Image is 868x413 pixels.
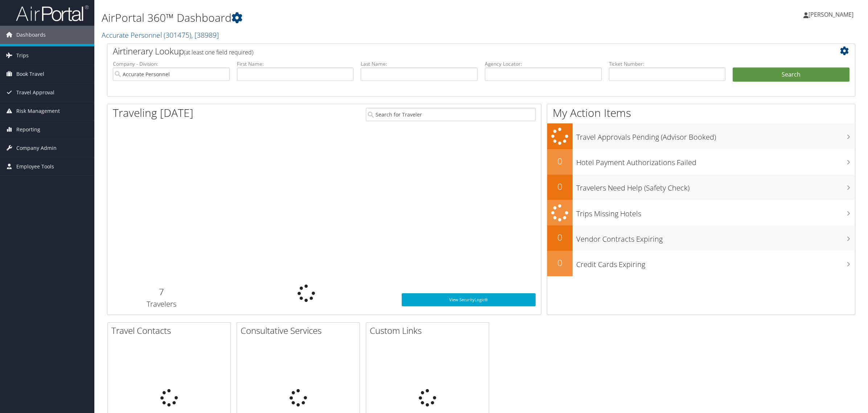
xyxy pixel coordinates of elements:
[547,123,855,149] a: Travel Approvals Pending (Advisor Booked)
[547,149,855,175] a: 0Hotel Payment Authorizations Failed
[576,179,855,193] h3: Travelers Need Help (Safety Check)
[576,230,855,244] h3: Vendor Contracts Expiring
[370,324,489,337] h2: Custom Links
[113,105,193,120] h1: Traveling [DATE]
[111,324,230,337] h2: Travel Contacts
[808,11,853,19] span: [PERSON_NAME]
[576,154,855,168] h3: Hotel Payment Authorizations Failed
[113,60,230,68] label: Company - Division:
[366,108,536,121] input: Search for Traveler
[576,205,855,219] h3: Trips Missing Hotels
[113,286,210,298] h2: 7
[16,139,57,157] span: Company Admin
[402,293,535,306] a: View SecurityLogic®
[16,65,44,83] span: Book Travel
[547,225,855,251] a: 0Vendor Contracts Expiring
[609,60,726,68] label: Ticket Number:
[576,128,855,142] h3: Travel Approvals Pending (Advisor Booked)
[16,26,46,44] span: Dashboards
[113,45,787,57] h2: Airtinerary Lookup
[16,120,40,139] span: Reporting
[803,4,861,25] a: [PERSON_NAME]
[102,30,219,40] a: Accurate Personnel
[547,231,573,244] h2: 0
[547,105,855,120] h1: My Action Items
[16,5,89,22] img: airportal-logo.png
[191,30,219,40] span: , [ 38989 ]
[164,30,191,40] span: ( 301475 )
[16,46,29,65] span: Trips
[547,175,855,200] a: 0Travelers Need Help (Safety Check)
[547,200,855,226] a: Trips Missing Hotels
[184,48,253,56] span: (at least one field required)
[16,83,54,102] span: Travel Approval
[241,324,360,337] h2: Consultative Services
[547,257,573,269] h2: 0
[733,68,849,82] button: Search
[547,155,573,167] h2: 0
[361,60,478,68] label: Last Name:
[547,180,573,193] h2: 0
[102,10,608,25] h1: AirPortal 360™ Dashboard
[16,102,60,120] span: Risk Management
[237,60,354,68] label: First Name:
[485,60,602,68] label: Agency Locator:
[547,251,855,276] a: 0Credit Cards Expiring
[576,256,855,270] h3: Credit Cards Expiring
[113,299,210,309] h3: Travelers
[16,158,54,176] span: Employee Tools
